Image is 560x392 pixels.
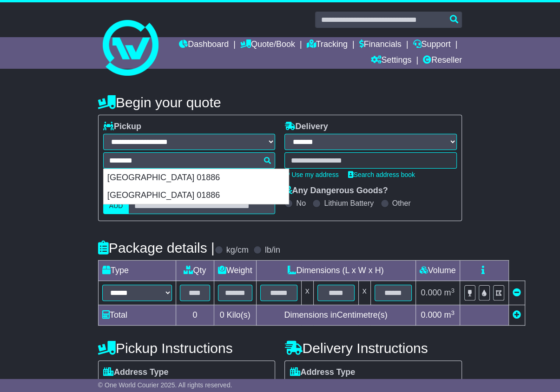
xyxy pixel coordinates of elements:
[421,310,441,320] span: 0.000
[98,340,276,356] h4: Pickup Instructions
[444,288,455,297] span: m
[214,261,256,281] td: Weight
[284,122,328,132] label: Delivery
[256,305,415,326] td: Dimensions in Centimetre(s)
[415,261,460,281] td: Volume
[214,305,256,326] td: Kilo(s)
[220,310,224,320] span: 0
[348,171,415,178] a: Search address book
[413,37,450,53] a: Support
[98,261,176,281] td: Type
[359,37,402,53] a: Financials
[324,199,374,208] label: Lithium Battery
[423,53,462,69] a: Reseller
[226,245,249,255] label: kg/cm
[307,37,348,53] a: Tracking
[370,53,411,69] a: Settings
[104,169,289,187] div: [GEOGRAPHIC_DATA] 01886
[451,309,455,316] sup: 3
[421,288,441,297] span: 0.000
[290,367,355,378] label: Address Type
[256,261,415,281] td: Dimensions (L x W x H)
[103,198,129,214] label: AUD
[296,199,305,208] label: No
[284,171,338,178] a: Use my address
[392,199,411,208] label: Other
[179,37,229,53] a: Dashboard
[98,95,462,110] h4: Begin your quote
[240,37,295,53] a: Quote/Book
[513,310,521,320] a: Add new item
[358,281,370,305] td: x
[176,261,214,281] td: Qty
[284,186,388,196] label: Any Dangerous Goods?
[265,245,280,255] label: lb/in
[451,287,455,294] sup: 3
[98,381,232,389] span: © One World Courier 2025. All rights reserved.
[513,288,521,297] a: Remove this item
[98,240,215,255] h4: Package details |
[301,281,313,305] td: x
[284,340,462,356] h4: Delivery Instructions
[98,305,176,326] td: Total
[444,310,455,320] span: m
[103,367,169,378] label: Address Type
[104,187,289,204] div: [GEOGRAPHIC_DATA] 01886
[176,305,214,326] td: 0
[103,122,141,132] label: Pickup
[103,152,276,169] typeahead: Please provide city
